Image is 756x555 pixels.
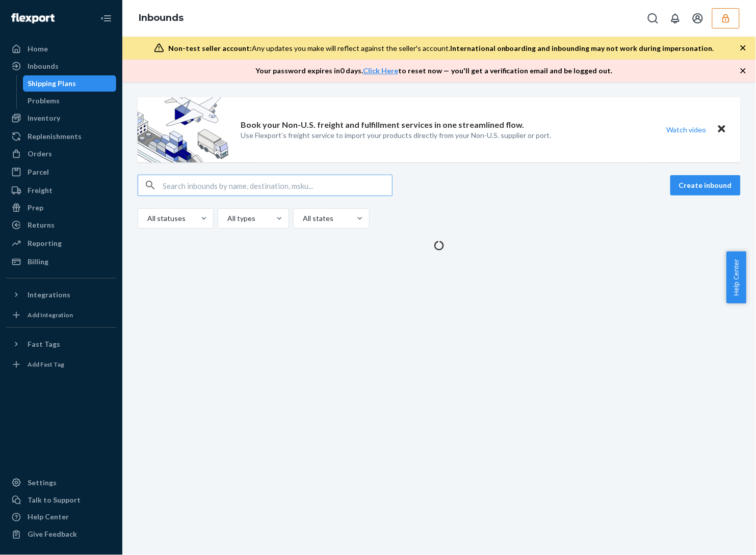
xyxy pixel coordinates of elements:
div: Orders [28,149,52,159]
a: Add Fast Tag [6,356,116,373]
a: Problems [23,93,117,109]
div: Any updates you make will reflect against the seller's account. [168,43,714,53]
a: Orders [6,146,116,162]
div: Add Fast Tag [28,360,64,369]
div: Billing [28,257,48,267]
div: Freight [28,185,53,196]
button: Close Navigation [96,8,116,29]
a: Reporting [6,235,116,252]
a: Home [6,41,116,57]
div: Returns [28,220,55,230]
div: Fast Tags [28,339,60,349]
button: Integrations [6,287,116,303]
div: Add Integration [28,311,73,319]
div: Parcel [28,167,49,177]
div: Reporting [28,238,62,248]
input: All states [302,213,303,224]
div: Replenishments [28,131,82,142]
span: Non-test seller account: [168,44,252,52]
input: Search inbounds by name, destination, msku... [163,175,392,196]
div: Inventory [28,113,60,123]
a: Returns [6,217,116,233]
input: All types [226,213,227,224]
a: Settings [6,475,116,491]
div: Shipping Plans [28,78,76,89]
p: Use Flexport’s freight service to import your products directly from your Non-U.S. supplier or port. [241,130,552,141]
button: Fast Tags [6,336,116,352]
div: Problems [28,96,60,106]
div: Integrations [28,290,70,300]
a: Inventory [6,110,116,126]
div: Inbounds [28,61,59,71]
button: Create inbound [670,175,741,196]
p: Your password expires in 0 days . to reset now — you'll get a verification email and be logged out. [255,66,613,76]
div: Help Center [28,512,69,522]
button: Talk to Support [6,492,116,508]
a: Inbounds [139,12,184,23]
div: Talk to Support [28,495,81,505]
a: Shipping Plans [23,75,117,92]
a: Inbounds [6,58,116,74]
ol: breadcrumbs [131,4,192,33]
button: Close [715,122,728,137]
img: Flexport logo [11,13,55,23]
span: International onboarding and inbounding may not work during impersonation. [450,44,714,52]
button: Open Search Box [643,8,663,29]
button: Open notifications [665,8,686,29]
button: Help Center [726,252,746,303]
a: Prep [6,200,116,216]
a: Add Integration [6,307,116,323]
div: Give Feedback [28,530,77,540]
a: Help Center [6,509,116,525]
div: Settings [28,478,57,488]
button: Open account menu [688,8,708,29]
div: Home [28,44,48,54]
p: Book your Non-U.S. freight and fulfillment services in one streamlined flow. [241,119,525,131]
a: Billing [6,254,116,270]
a: Freight [6,182,116,199]
a: Parcel [6,164,116,180]
input: All statuses [146,213,147,224]
button: Give Feedback [6,526,116,543]
a: Replenishments [6,128,116,145]
div: Prep [28,203,43,213]
a: Click Here [363,66,398,75]
button: Watch video [660,122,713,137]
